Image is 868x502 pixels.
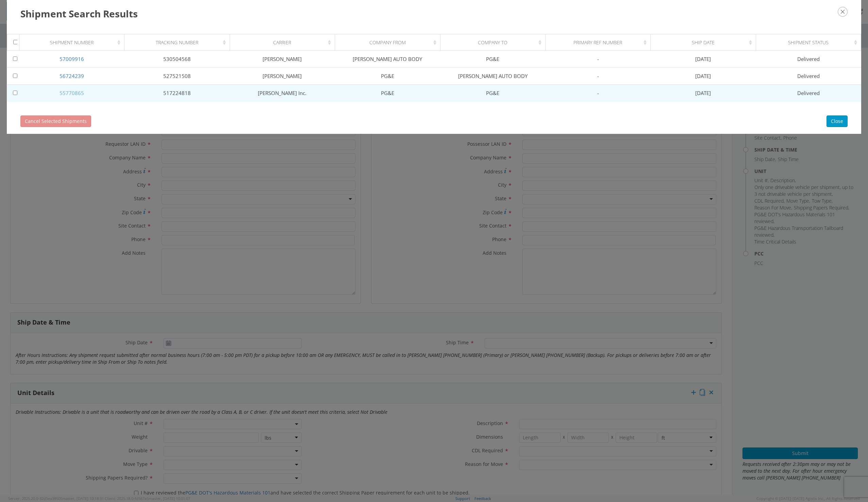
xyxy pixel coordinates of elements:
div: Carrier [236,39,333,46]
td: - [545,68,650,85]
a: 56724239 [60,73,84,79]
td: 530504568 [124,51,230,68]
span: [DATE] [695,90,711,96]
span: Delivered [797,90,820,96]
td: [PERSON_NAME] AUTO BODY [440,68,545,85]
td: - [545,85,650,102]
div: Shipment Status [762,39,859,46]
span: Cancel Selected Shipments [25,118,87,124]
span: [DATE] [695,73,711,79]
td: 517224818 [124,85,230,102]
td: [PERSON_NAME] [230,68,335,85]
td: PG&E [335,85,440,102]
td: - [545,51,650,68]
div: Primary Ref Number [551,39,648,46]
div: Company From [341,39,438,46]
a: 55770865 [60,90,84,96]
div: Tracking Number [131,39,228,46]
h3: Shipment Search Results [20,7,848,20]
td: PG&E [440,51,545,68]
div: Shipment Number [26,39,122,46]
td: PG&E [335,68,440,85]
span: [DATE] [695,56,711,62]
div: Ship Date [657,39,754,46]
a: 57009916 [60,56,84,62]
td: PG&E [440,85,545,102]
div: Company To [446,39,543,46]
td: 527521508 [124,68,230,85]
span: Delivered [797,73,820,79]
button: Cancel Selected Shipments [20,115,91,127]
button: Close [827,115,848,127]
span: Delivered [797,56,820,62]
td: [PERSON_NAME] [230,51,335,68]
td: [PERSON_NAME] AUTO BODY [335,51,440,68]
td: [PERSON_NAME] Inc. [230,85,335,102]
